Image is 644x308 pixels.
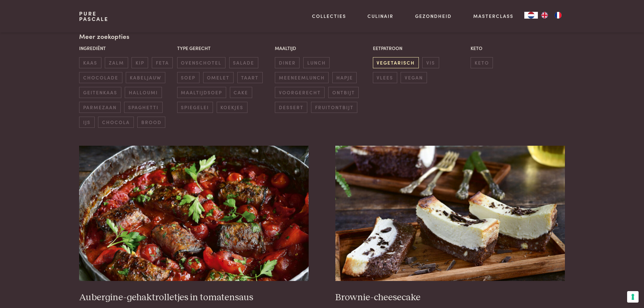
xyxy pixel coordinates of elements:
[79,146,308,281] img: Aubergine-gehaktrolletjes in tomatensaus
[217,102,247,113] span: koekjes
[177,87,226,98] span: maaltijdsoep
[125,87,162,98] span: halloumi
[415,13,452,20] a: Gezondheid
[373,45,467,52] p: Eetpatroon
[79,45,173,52] p: Ingrediënt
[177,57,225,68] span: ovenschotel
[373,57,419,68] span: vegetarisch
[335,146,565,303] a: Brownie-cheesecake Brownie-cheesecake
[124,102,162,113] span: spaghetti
[551,12,565,19] a: FR
[177,102,213,113] span: spiegelei
[311,102,357,113] span: fruitontbijt
[79,87,121,98] span: geitenkaas
[152,57,173,68] span: feta
[79,11,109,22] a: PurePascale
[275,57,300,68] span: diner
[332,72,357,83] span: hapje
[524,12,538,19] div: Language
[237,72,263,83] span: taart
[373,72,397,83] span: vlees
[627,291,639,303] button: Uw voorkeuren voor toestemming voor trackingtechnologieën
[303,57,330,68] span: lunch
[312,13,346,20] a: Collecties
[335,146,565,281] img: Brownie-cheesecake
[367,13,393,20] a: Culinair
[538,12,565,19] ul: Language list
[177,45,271,52] p: Type gerecht
[275,87,325,98] span: voorgerecht
[126,72,165,83] span: kabeljauw
[275,45,369,52] p: Maaltijd
[473,13,514,20] a: Masterclass
[105,57,128,68] span: zalm
[79,57,101,68] span: kaas
[203,72,234,83] span: omelet
[177,72,199,83] span: soep
[79,117,94,128] span: ijs
[79,146,308,303] a: Aubergine-gehaktrolletjes in tomatensaus Aubergine-gehaktrolletjes in tomatensaus
[132,57,148,68] span: kip
[328,87,359,98] span: ontbijt
[230,87,252,98] span: cake
[79,102,120,113] span: parmezaan
[422,57,439,68] span: vis
[335,292,565,304] h3: Brownie-cheesecake
[524,12,538,19] a: NL
[275,102,307,113] span: dessert
[137,117,165,128] span: brood
[471,57,493,68] span: keto
[538,12,551,19] a: EN
[79,72,122,83] span: chocolade
[98,117,134,128] span: chocola
[401,72,427,83] span: vegan
[471,45,565,52] p: Keto
[229,57,258,68] span: salade
[79,292,308,304] h3: Aubergine-gehaktrolletjes in tomatensaus
[275,72,329,83] span: meeneemlunch
[524,12,565,19] aside: Language selected: Nederlands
